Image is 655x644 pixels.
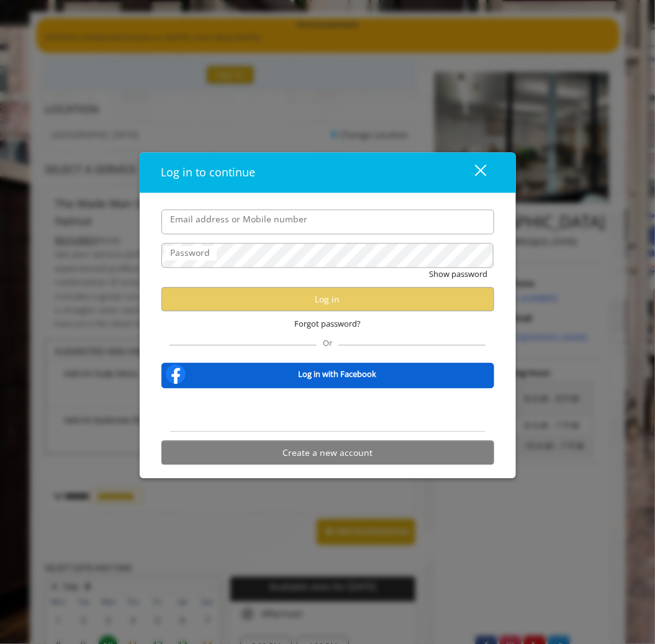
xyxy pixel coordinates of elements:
[294,318,361,331] span: Forgot password?
[245,397,410,424] iframe: Sign in with Google Button
[165,213,314,227] label: Email address or Mobile number
[165,247,217,260] label: Password
[161,210,494,235] input: Email address or Mobile number
[461,163,486,182] div: close dialog
[452,160,494,186] button: close dialog
[317,338,338,349] span: Or
[299,368,377,381] b: Log in with Facebook
[161,243,494,268] input: Password
[161,441,494,465] button: Create a new account
[161,288,494,312] button: Log in
[430,268,488,281] button: Show password
[161,165,256,180] span: Log in to continue
[163,362,188,387] img: facebook-logo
